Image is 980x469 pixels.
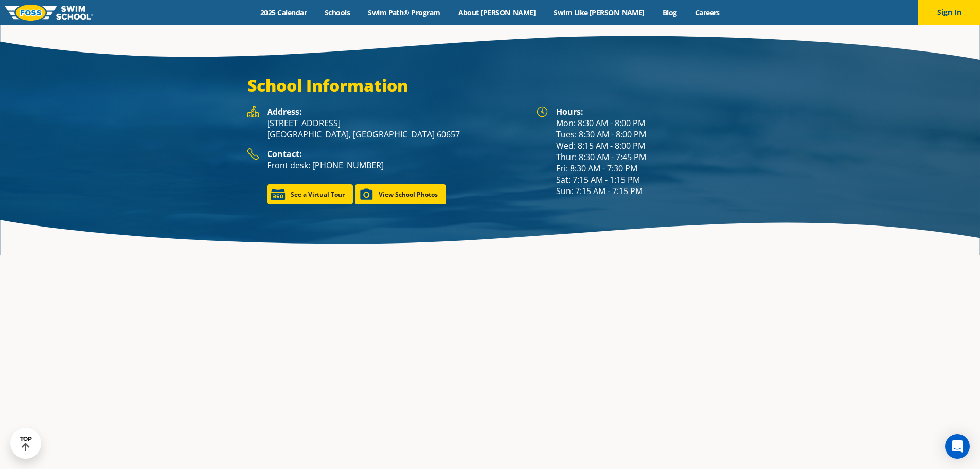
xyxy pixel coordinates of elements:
a: Swim Like [PERSON_NAME] [545,8,654,18]
strong: Address: [267,106,302,117]
img: FOSS Swim School Logo [5,5,93,21]
p: [STREET_ADDRESS] [GEOGRAPHIC_DATA], [GEOGRAPHIC_DATA] 60657 [267,117,526,140]
a: Careers [686,8,728,18]
h3: School Information [247,75,733,96]
strong: Hours: [556,106,583,117]
a: Blog [653,8,686,18]
strong: Contact: [267,148,302,160]
img: Foss Location Hours [537,106,548,117]
a: 2025 Calendar [252,8,316,18]
a: See a Virtual Tour [267,184,353,204]
div: TOP [20,436,32,451]
a: Swim Path® Program [359,8,449,18]
a: About [PERSON_NAME] [449,8,545,18]
p: Front desk: [PHONE_NUMBER] [267,160,526,171]
a: View School Photos [355,184,446,204]
iframe: Foss Swim School 3026 N Ashland Ave Chicago, IL 60657 [247,281,733,461]
a: Schools [316,8,359,18]
div: Open Intercom Messenger [945,434,970,459]
img: Foss Location Contact [247,148,259,160]
div: Mon: 8:30 AM - 8:00 PM Tues: 8:30 AM - 8:00 PM Wed: 8:15 AM - 8:00 PM Thur: 8:30 AM - 7:45 PM Fri... [556,106,733,197]
img: Foss Location Address [247,106,259,117]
